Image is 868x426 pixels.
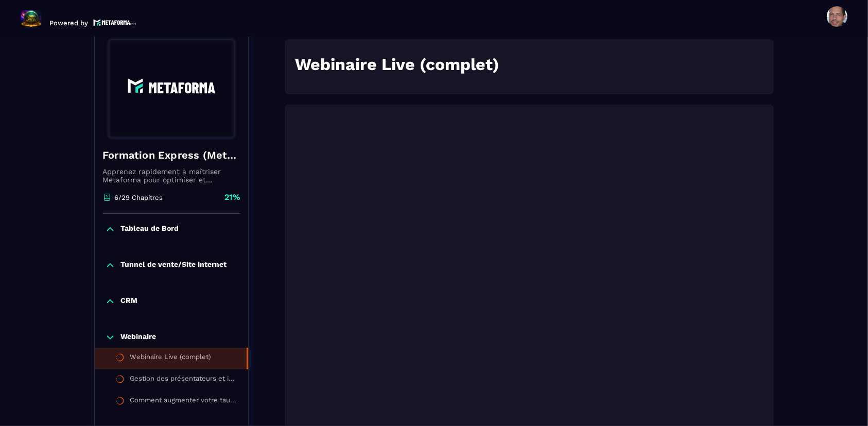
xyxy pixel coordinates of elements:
img: logo-branding [21,10,42,27]
p: Apprenez rapidement à maîtriser Metaforma pour optimiser et automatiser votre business. 🚀 [102,167,240,184]
div: Gestion des présentateurs et interactions dans les webinaires 🎥 [130,374,238,386]
p: Webinaire [120,332,156,343]
p: 6/29 Chapitres [114,194,163,201]
p: Tunnel de vente/Site internet [120,260,227,270]
p: 21% [224,192,240,203]
h4: Formation Express (Metaforma) [102,148,240,162]
p: Tableau de Bord [120,224,179,234]
div: Comment augmenter votre taux de présence en webinaire à plus de 40% ? 📈 [130,396,238,407]
img: logo [93,18,136,27]
p: Powered by [49,19,88,27]
p: CRM [120,296,137,306]
strong: Webinaire Live (complet) [295,55,499,74]
img: banner [102,37,240,140]
div: Webinaire Live (complet) [130,353,211,364]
